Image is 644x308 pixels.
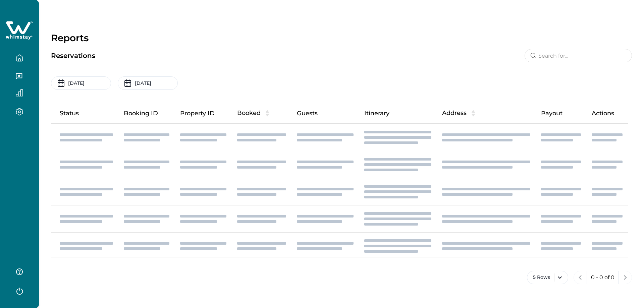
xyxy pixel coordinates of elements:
[51,103,118,124] th: Status
[527,271,568,284] button: 5 Rows
[51,76,111,90] input: From date
[587,271,619,284] button: 0 - 0 of 0
[51,32,632,44] p: Reports
[51,53,95,59] p: Reservations
[467,110,480,117] button: sorting
[574,271,587,284] button: previous page
[536,103,586,124] th: Payout
[586,103,628,124] th: Actions
[175,103,231,124] th: Property ID
[437,103,536,124] th: Address
[525,49,632,62] input: Search for...
[619,271,632,284] button: next page
[261,110,274,117] button: sorting
[118,76,178,90] input: To date
[591,274,614,281] p: 0 - 0 of 0
[232,103,291,124] th: Booked
[118,103,175,124] th: Booking ID
[359,103,437,124] th: Itinerary
[291,103,359,124] th: Guests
